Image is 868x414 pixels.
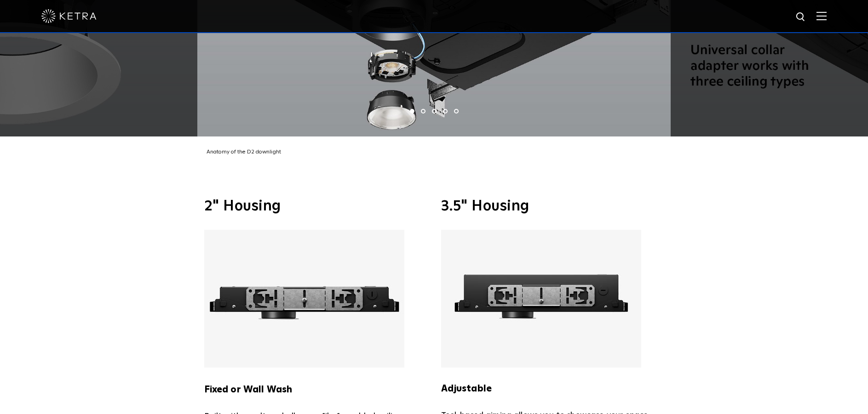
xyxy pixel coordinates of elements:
div: Anatomy of the D2 downlight [197,147,676,158]
img: Ketra 2" Fixed or Wall Wash Housing with an ultra slim profile [204,230,404,368]
img: ketra-logo-2019-white [41,9,97,23]
strong: Fixed or Wall Wash [204,385,293,394]
h3: 3.5" Housing [441,199,664,214]
img: Hamburger%20Nav.svg [816,11,827,20]
strong: Adjustable [441,384,492,393]
h3: 2" Housing [204,199,427,214]
img: Ketra 3.5" Adjustable Housing with an ultra slim profile [441,230,641,368]
img: search icon [795,11,807,23]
